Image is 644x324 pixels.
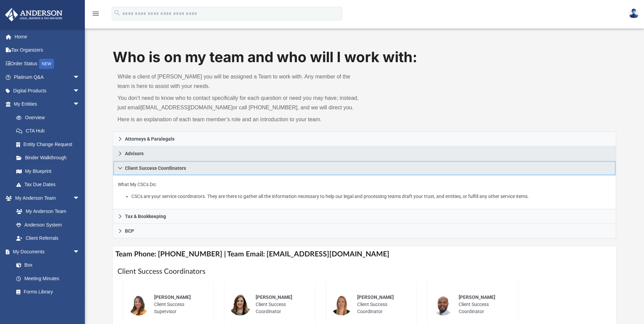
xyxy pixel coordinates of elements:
[10,151,90,165] a: Binder Walkthrough
[149,289,209,320] div: Client Success Supervisor
[3,8,65,21] img: Anderson Advisors Platinum Portal
[10,124,90,138] a: CTA Hub
[432,294,454,316] img: thumbnail
[125,166,186,170] span: Client Success Coordinators
[10,218,87,232] a: Anderson System
[92,10,100,18] i: menu
[117,93,360,112] p: You don’t need to know who to contact specifically for each question or need you may have; instea...
[73,191,87,205] span: arrow_drop_down
[459,294,495,300] span: [PERSON_NAME]
[454,289,513,320] div: Client Success Coordinator
[10,164,87,178] a: My Blueprint
[256,294,292,300] span: [PERSON_NAME]
[125,214,166,219] span: Tax & Bookkeeping
[113,247,616,262] h4: Team Phone: [PHONE_NUMBER] | Team Email: [EMAIL_ADDRESS][DOMAIN_NAME]
[113,161,616,176] a: Client Success Coordinators
[5,245,87,258] a: My Documentsarrow_drop_down
[10,205,83,218] a: My Anderson Team
[118,180,611,201] p: What My CSCs Do:
[128,294,149,316] img: thumbnail
[5,43,90,57] a: Tax Organizers
[113,224,616,238] a: BCP
[5,84,90,97] a: Digital Productsarrow_drop_down
[117,267,611,276] h1: Client Success Coordinators
[73,245,87,259] span: arrow_drop_down
[5,97,90,111] a: My Entitiesarrow_drop_down
[10,299,87,312] a: Notarize
[117,115,360,124] p: Here is an explanation of each team member’s role and an introduction to your team.
[125,137,174,141] span: Attorneys & Paralegals
[113,209,616,224] a: Tax & Bookkeeping
[113,9,121,17] i: search
[141,105,233,110] a: [EMAIL_ADDRESS][DOMAIN_NAME]
[154,294,191,300] span: [PERSON_NAME]
[10,111,90,124] a: Overview
[73,97,87,111] span: arrow_drop_down
[331,294,352,316] img: thumbnail
[10,272,87,285] a: Meeting Minutes
[251,289,310,320] div: Client Success Coordinator
[73,71,87,85] span: arrow_drop_down
[5,71,90,84] a: Platinum Q&Aarrow_drop_down
[352,289,412,320] div: Client Success Coordinator
[10,285,83,299] a: Forms Library
[10,232,87,245] a: Client Referrals
[5,57,90,71] a: Order StatusNEW
[113,146,616,161] a: Advisors
[5,191,87,205] a: My Anderson Teamarrow_drop_down
[10,178,90,192] a: Tax Due Dates
[113,176,616,209] div: Client Success Coordinators
[125,151,144,156] span: Advisors
[10,138,90,151] a: Entity Change Request
[39,59,54,69] div: NEW
[92,13,100,18] a: menu
[131,192,611,201] li: CSCs are your service coordinators. They are there to gather all the information necessary to hel...
[117,72,360,91] p: While a client of [PERSON_NAME] you will be assigned a Team to work with. Any member of the team ...
[10,258,83,272] a: Box
[73,84,87,98] span: arrow_drop_down
[113,131,616,146] a: Attorneys & Paralegals
[125,229,134,233] span: BCP
[113,47,616,67] h1: Who is on my team and who will I work with:
[629,8,639,18] img: User Pic
[229,294,251,316] img: thumbnail
[5,30,90,43] a: Home
[357,294,394,300] span: [PERSON_NAME]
